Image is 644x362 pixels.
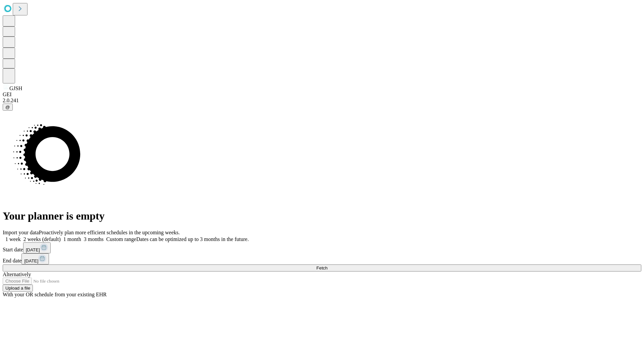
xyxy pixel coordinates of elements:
span: 1 week [5,236,21,242]
span: @ [5,105,10,110]
h1: Your planner is empty [3,210,641,222]
button: [DATE] [21,253,49,264]
span: Fetch [316,265,327,270]
span: 1 month [63,236,81,242]
div: GEI [3,92,641,98]
button: [DATE] [23,242,51,253]
span: 2 weeks (default) [23,236,61,242]
span: Dates can be optimized up to 3 months in the future. [136,236,249,242]
span: [DATE] [26,247,40,252]
span: With your OR schedule from your existing EHR [3,292,107,297]
button: Fetch [3,264,641,271]
span: 3 months [84,236,104,242]
button: @ [3,104,13,111]
span: Custom range [106,236,136,242]
span: GJSH [9,85,22,91]
div: Start date [3,242,641,253]
div: 2.0.241 [3,98,641,104]
span: [DATE] [24,258,38,263]
span: Import your data [3,230,39,235]
button: Upload a file [3,285,33,292]
div: End date [3,253,641,264]
span: Proactively plan more efficient schedules in the upcoming weeks. [39,230,180,235]
span: Alternatively [3,271,31,277]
